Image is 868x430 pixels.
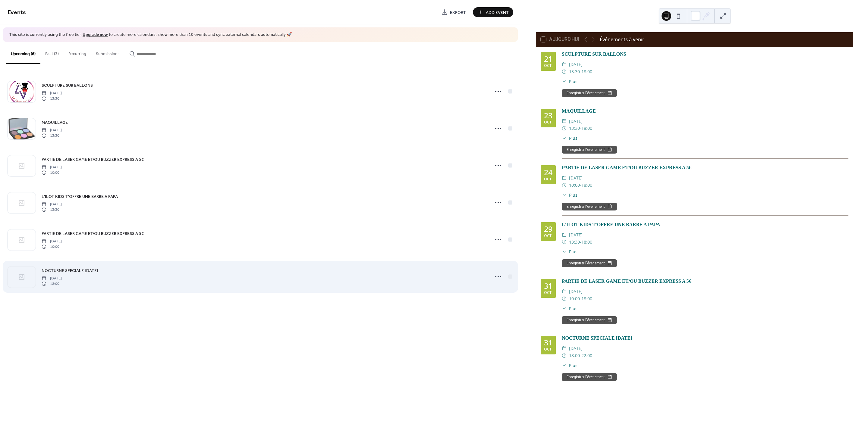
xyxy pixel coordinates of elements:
a: SCULPTURE SUR BALLONS [42,82,93,89]
span: 13:30 [42,207,62,213]
div: 31 [544,282,552,290]
div: ​ [562,352,567,359]
button: Enregistrer l'événement [562,316,617,324]
div: ​ [562,345,567,352]
a: PARTIE DE LASER GAME ET/OU BUZZER EXPRESS A 5€ [42,156,144,163]
a: PARTIE DE LASER GAME ET/OU BUZZER EXPRESS A 5€ [42,230,144,237]
span: 10:00 [42,244,62,250]
button: Enregistrer l'événement [562,203,617,210]
span: - [580,295,581,302]
button: Enregistrer l'événement [562,89,617,97]
span: 22:00 [581,352,592,359]
span: [DATE] [42,238,62,244]
div: L'ILOT KIDS T'OFFRE UNE BARBE A PAPA [562,221,848,228]
button: ​Plus [562,78,577,85]
div: MAQUILLAGE [562,107,848,115]
div: ​ [562,295,567,302]
span: 13:30 [42,96,62,101]
div: ​ [562,118,567,125]
span: Plus [569,248,577,255]
span: 13:30 [569,238,580,246]
span: 18:00 [569,352,580,359]
div: 29 [544,225,552,233]
span: PARTIE DE LASER GAME ET/OU BUZZER EXPRESS A 5€ [42,230,144,237]
div: NOCTURNE SPECIALE [DATE] [562,335,848,342]
span: [DATE] [569,231,583,238]
span: Plus [569,362,577,369]
span: Plus [569,78,577,85]
span: [DATE] [42,276,62,281]
span: Plus [569,135,577,141]
span: 18:00 [581,238,592,246]
div: ​ [562,192,567,198]
span: [DATE] [569,118,583,125]
span: 18:00 [581,295,592,302]
div: 31 [544,339,552,346]
span: - [580,68,581,75]
button: Enregistrer l'événement [562,146,617,154]
span: Plus [569,305,577,312]
span: [DATE] [569,345,583,352]
span: Add Event [486,9,509,16]
span: 10:00 [42,170,62,176]
div: ​ [562,305,567,312]
div: ​ [562,248,567,255]
span: - [580,125,581,132]
button: ​Plus [562,362,577,369]
div: 21 [544,55,552,63]
span: [DATE] [569,288,583,295]
button: Enregistrer l'événement [562,259,617,267]
button: Add Event [473,7,513,17]
span: 18:00 [581,125,592,132]
div: ​ [562,174,567,182]
button: ​Plus [562,305,577,312]
button: Enregistrer l'événement [562,373,617,381]
span: 13:30 [569,68,580,75]
div: PARTIE DE LASER GAME ET/OU BUZZER EXPRESS A 5€ [562,164,848,171]
span: SCULPTURE SUR BALLONS [42,82,93,89]
div: Événements à venir [600,36,644,43]
span: [DATE] [42,164,62,170]
div: oct. [544,177,552,181]
span: 18:00 [42,281,62,287]
span: This site is currently using the free tier. to create more calendars, show more than 10 events an... [9,32,292,38]
div: ​ [562,68,567,75]
button: Past (3) [40,42,64,63]
div: 24 [544,169,552,176]
span: - [580,182,581,189]
div: PARTIE DE LASER GAME ET/OU BUZZER EXPRESS A 5€ [562,278,848,285]
div: ​ [562,288,567,295]
span: L'ILOT KIDS T'OFFRE UNE BARBE A PAPA [42,193,118,200]
span: [DATE] [569,61,583,68]
span: 10:00 [569,295,580,302]
div: 23 [544,112,552,119]
button: Submissions [91,42,124,63]
span: Plus [569,192,577,198]
div: oct. [544,234,552,238]
a: NOCTURNE SPECIALE [DATE] [42,267,98,274]
a: L'ILOT KIDS T'OFFRE UNE BARBE A PAPA [42,193,118,200]
span: MAQUILLAGE [42,119,68,126]
div: ​ [562,135,567,141]
div: ​ [562,182,567,189]
span: Events [8,7,26,18]
span: [DATE] [569,174,583,182]
div: oct. [544,120,552,124]
div: oct. [544,347,552,351]
a: Upgrade now [83,31,108,39]
a: Export [437,7,470,17]
span: [DATE] [42,90,62,96]
button: ​Plus [562,248,577,255]
div: ​ [562,238,567,246]
span: 18:00 [581,182,592,189]
span: - [580,352,581,359]
div: ​ [562,231,567,238]
span: 13:30 [569,125,580,132]
span: Export [450,9,466,16]
button: ​Plus [562,192,577,198]
span: 10:00 [569,182,580,189]
div: ​ [562,125,567,132]
span: PARTIE DE LASER GAME ET/OU BUZZER EXPRESS A 5€ [42,156,144,163]
div: SCULPTURE SUR BALLONS [562,51,848,58]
